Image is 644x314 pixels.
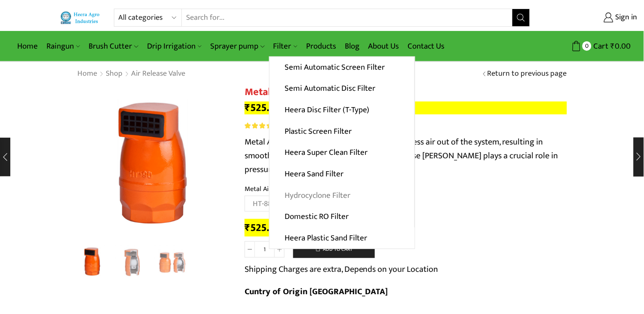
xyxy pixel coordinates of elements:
a: Heera Plastic Sand Filter [270,228,415,249]
a: Products [302,36,340,56]
a: Drip Irrigation [143,36,206,56]
label: Metal Air Relief Valve Size [245,184,319,194]
a: Air Release Valve [131,68,186,80]
a: Home [13,36,42,56]
img: Metal Air Release Valve [75,244,110,280]
div: 1 / 3 [77,86,232,241]
a: 3 [154,245,190,281]
button: Search button [512,9,530,26]
a: 0 Cart ₹0.00 [539,38,631,54]
span: ₹ [611,40,615,53]
a: Shop [105,68,123,80]
p: Shipping Charges are extra, Depends on your Location [245,262,439,276]
a: About Us [364,36,403,56]
a: Semi Automatic Disc Filter [270,78,414,99]
a: Return to previous page [488,68,567,80]
span: ₹ [245,219,250,237]
span: Cart [592,40,609,52]
a: Home [77,68,98,80]
a: Blog [340,36,364,56]
div: Rated 4.14 out of 5 [245,123,279,129]
span: Rated out of 5 based on customer ratings [245,123,273,129]
bdi: 0.00 [611,40,631,53]
li: 3 / 3 [154,245,190,280]
input: Search for... [182,9,512,26]
a: Heera Sand Filter [270,163,414,185]
a: Brush Cutter [84,36,142,56]
p: Metal Air Release Valve continually releases excess air out of the system, resulting in smooth an... [245,135,567,176]
span: ₹ [245,99,250,117]
span: 7 [245,123,281,129]
a: Heera Super Clean Filter [270,142,414,163]
a: Filter [269,36,302,56]
h1: Metal Air Release Valve [245,86,567,99]
li: 2 / 3 [115,245,150,280]
a: Heera Disc Filter (T-Type) [270,99,414,121]
bdi: 525.00 [245,219,282,237]
span: 0 [583,41,592,50]
a: Contact Us [403,36,449,56]
nav: Breadcrumb [77,68,186,80]
a: Semi Automatic Screen Filter [270,57,414,78]
input: Product quantity [255,241,274,258]
a: Domestic RO Filter [270,206,414,228]
button: Add to cart [293,241,375,258]
a: 2 [115,245,150,281]
b: Cuntry of Origin [GEOGRAPHIC_DATA] [245,284,388,299]
span: Sign in [613,12,638,23]
a: Sprayer pump [206,36,269,56]
a: Sign in [543,10,638,25]
a: Raingun [42,36,84,56]
p: – [245,102,567,114]
a: Hydrocyclone Filter [270,185,414,206]
a: Plastic Screen Filter [270,120,414,142]
li: 1 / 3 [75,245,110,280]
bdi: 525.00 [245,99,282,117]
